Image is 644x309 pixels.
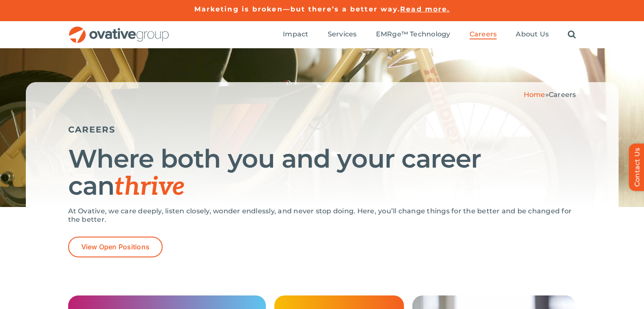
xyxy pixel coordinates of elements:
[68,25,170,33] a: OG_Full_horizontal_RGB
[470,30,497,39] a: Careers
[68,124,576,135] h5: CAREERS
[376,30,451,39] a: EMRge™ Technology
[283,30,308,39] span: Impact
[114,172,185,202] span: thrive
[68,145,576,201] h1: Where both you and your career can
[400,5,450,13] a: Read more.
[470,30,497,39] span: Careers
[516,30,549,39] span: About Us
[328,30,357,39] a: Services
[68,207,576,224] p: At Ovative, we care deeply, listen closely, wonder endlessly, and never stop doing. Here, you’ll ...
[524,91,576,99] span: »
[376,30,451,39] span: EMRge™ Technology
[283,30,308,39] a: Impact
[68,237,163,257] a: View Open Positions
[283,21,576,48] nav: Menu
[328,30,357,39] span: Services
[516,30,549,39] a: About Us
[194,5,401,13] a: Marketing is broken—but there’s a better way.
[549,91,576,99] span: Careers
[81,243,150,251] span: View Open Positions
[524,91,545,99] a: Home
[568,30,576,39] a: Search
